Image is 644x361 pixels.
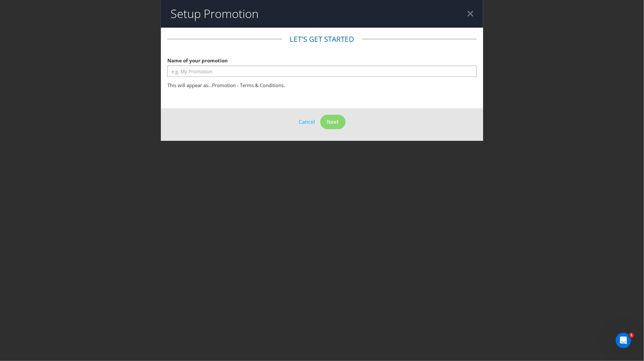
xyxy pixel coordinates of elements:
[320,115,346,129] button: Next
[616,333,631,348] iframe: Intercom live chat
[212,82,285,88] span: Promotion - Terms & Conditions.
[299,118,315,125] span: Cancel
[327,118,339,125] span: Next
[629,333,634,338] span: 1
[171,7,259,20] h2: Setup Promotion
[299,118,315,126] button: Cancel
[208,82,212,88] span: ...
[167,82,208,88] span: This will appear as
[282,34,362,44] legend: Let's get started
[167,66,477,77] input: e.g. My Promotion
[167,57,228,64] span: Name of your promotion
